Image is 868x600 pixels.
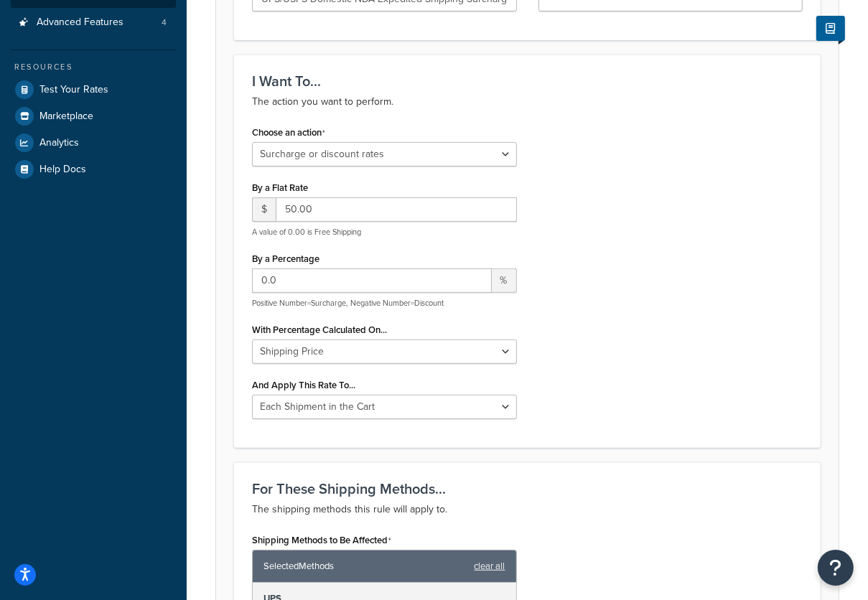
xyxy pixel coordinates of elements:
a: Test Your Rates [11,77,176,103]
a: Analytics [11,130,176,156]
span: Advanced Features [37,17,123,29]
label: And Apply This Rate To... [252,380,355,390]
p: A value of 0.00 is Free Shipping [252,227,517,238]
span: Marketplace [39,111,93,123]
span: $ [252,197,276,222]
p: The shipping methods this rule will apply to. [252,501,803,518]
button: Show Help Docs [816,15,845,40]
span: % [492,268,517,293]
a: clear all [475,556,505,576]
h3: For These Shipping Methods... [252,481,803,497]
a: Advanced Features4 [11,9,176,36]
button: Open Resource Center [818,550,854,586]
a: Marketplace [11,103,176,129]
span: Test Your Rates [39,84,108,96]
label: Choose an action [252,127,325,139]
label: By a Flat Rate [252,182,308,193]
p: Positive Number=Surcharge, Negative Number=Discount [252,298,517,309]
label: By a Percentage [252,253,319,264]
span: Selected Methods [263,556,467,576]
span: 4 [162,17,167,29]
a: Help Docs [11,156,176,182]
h3: I Want To... [252,73,803,89]
span: Analytics [39,137,79,149]
li: Advanced Features [11,9,176,36]
p: The action you want to perform. [252,93,803,111]
div: Resources [11,61,176,73]
label: With Percentage Calculated On... [252,324,387,335]
label: Shipping Methods to Be Affected [252,535,391,546]
span: Help Docs [39,164,86,176]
